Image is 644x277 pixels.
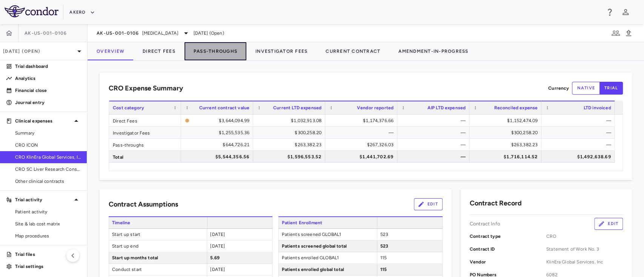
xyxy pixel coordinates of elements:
[15,208,81,215] span: Patient activity
[546,259,623,265] span: KlinEra Global Services, Inc
[199,105,249,110] span: Current contract value
[97,30,139,36] span: AK-US-001-0106
[260,127,321,139] div: $300,258.20
[134,42,184,60] button: Direct Fees
[404,151,466,163] div: —
[109,127,181,138] div: Investigator Fees
[273,105,321,110] span: Current LTD expensed
[109,252,207,263] span: Start up months total
[546,233,623,240] span: CRO
[404,139,466,151] div: —
[15,118,72,124] p: Clinical expenses
[109,151,181,162] div: Total
[470,259,546,265] p: Vendor
[470,246,546,253] p: Contract ID
[210,232,225,237] span: [DATE]
[210,255,220,260] span: 5.69
[548,85,569,92] p: Currency
[109,264,207,275] span: Conduct start
[15,130,81,136] span: Summary
[5,5,58,17] img: logo-full-BYUhSk78.svg
[88,42,134,60] button: Overview
[572,82,600,95] button: native
[278,217,377,228] span: Patient Enrollment
[414,198,443,210] button: Edit
[69,6,95,18] button: Akero
[210,267,225,272] span: [DATE]
[192,115,249,127] div: $3,644,094.99
[246,42,317,60] button: Investigator Fees
[15,178,81,185] span: Other clinical contracts
[279,264,377,275] span: Patients enrolled global total
[15,233,81,239] span: Map procedures
[404,127,466,139] div: —
[546,246,623,253] span: Statement of Work No. 3
[260,151,321,163] div: $1,596,553.52
[3,48,75,55] p: [DATE] (Open)
[380,243,388,249] span: 523
[15,220,81,227] span: Site & lab cost matrix
[279,240,377,252] span: Patients screened global total
[109,139,181,150] div: Pass-throughs
[194,30,224,37] span: [DATE] (Open)
[109,83,183,93] h6: CRO Expense Summary
[470,233,546,240] p: Contract type
[188,139,249,151] div: $644,726.21
[188,151,249,163] div: $5,544,356.56
[113,105,144,110] span: Cost category
[15,75,81,82] p: Analytics
[109,217,207,228] span: Timeline
[332,115,393,127] div: $1,174,376.66
[332,139,393,151] div: $267,326.03
[548,151,611,163] div: $1,492,638.69
[380,255,387,260] span: 115
[404,115,466,127] div: —
[584,105,611,110] span: LTD invoiced
[15,87,81,94] p: Financial close
[15,142,81,148] span: CRO ICON
[185,115,249,126] span: The contract record and uploaded budget values do not match. Please review the contract record an...
[15,263,81,270] p: Trial settings
[476,151,538,163] div: $1,716,114.52
[389,42,477,60] button: Amendment-In-Progress
[260,139,321,151] div: $263,382.23
[260,115,321,127] div: $1,032,913.08
[109,240,207,252] span: Start up end
[279,252,377,263] span: Patients enrolled GLOBAL1
[15,99,81,106] p: Journal entry
[548,139,611,151] div: —
[332,151,393,163] div: $1,441,702.69
[15,63,81,70] p: Trial dashboard
[317,42,389,60] button: Current Contract
[357,105,393,110] span: Vendor reported
[279,229,377,240] span: Patients screened GLOBAL1
[476,115,538,127] div: $1,152,474.09
[109,229,207,240] span: Start up start
[15,154,81,161] span: CRO KlinEra Global Services, Inc
[594,218,623,230] button: Edit
[25,30,67,36] span: AK-US-001-0106
[15,251,81,258] p: Trial files
[142,30,178,37] span: [MEDICAL_DATA]
[476,127,538,139] div: $300,258.20
[494,105,538,110] span: Reconciled expense
[15,166,81,173] span: CRO SC Liver Research Consortium LLC
[599,82,623,95] button: trial
[210,243,225,249] span: [DATE]
[380,267,387,272] span: 115
[470,220,500,227] p: Contract Info
[15,196,72,203] p: Trial activity
[548,127,611,139] div: —
[470,198,522,208] h6: Contract Record
[332,127,393,139] div: —
[109,115,181,126] div: Direct Fees
[427,105,466,110] span: AIP LTD expensed
[548,115,611,127] div: —
[476,139,538,151] div: $263,382.23
[188,127,249,139] div: $1,255,535.36
[184,42,246,60] button: Pass-Throughs
[380,232,388,237] span: 523
[109,199,178,210] h6: Contract Assumptions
